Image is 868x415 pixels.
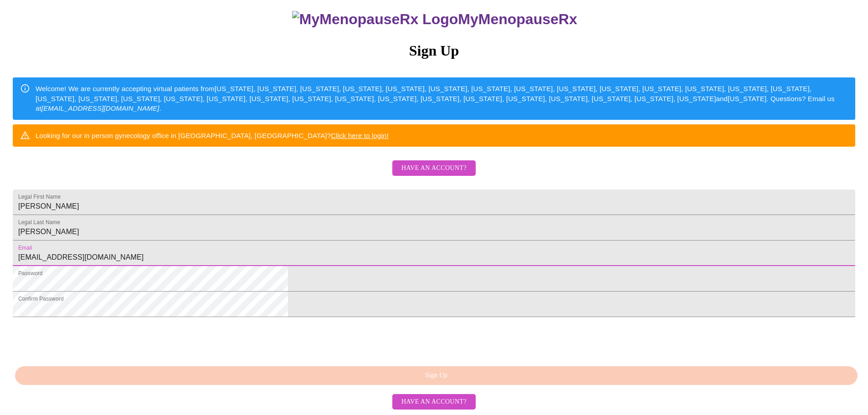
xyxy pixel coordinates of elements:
em: [EMAIL_ADDRESS][DOMAIN_NAME] [41,104,159,112]
iframe: reCAPTCHA [13,322,151,357]
span: Have an account? [401,163,467,174]
a: Click here to login! [331,132,389,139]
div: Looking for our in person gynecology office in [GEOGRAPHIC_DATA], [GEOGRAPHIC_DATA]? [36,127,389,144]
div: Welcome! We are currently accepting virtual patients from [US_STATE], [US_STATE], [US_STATE], [US... [36,80,848,117]
h3: Sign Up [13,42,855,59]
img: MyMenopauseRx Logo [292,11,458,28]
h3: MyMenopauseRx [14,11,856,28]
span: Have an account? [401,396,467,408]
button: Have an account? [392,394,476,410]
a: Have an account? [390,170,478,178]
button: Have an account? [392,160,476,176]
a: Have an account? [390,397,478,405]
